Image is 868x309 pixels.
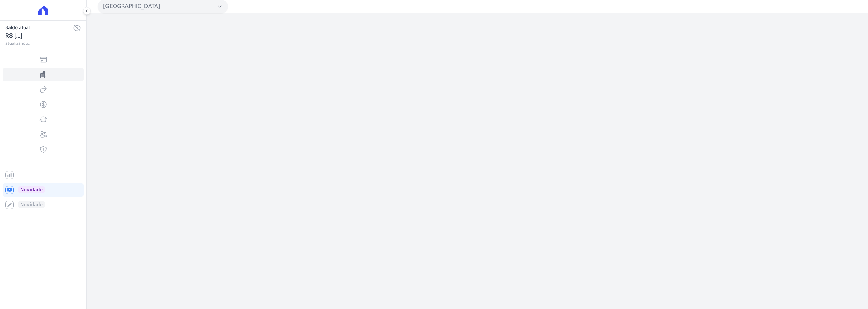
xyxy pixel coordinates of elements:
span: Saldo atual [5,24,73,31]
span: R$ [...] [5,31,73,40]
a: Novidade [3,183,84,197]
span: Novidade [18,186,45,193]
nav: Sidebar [5,53,81,212]
span: atualizando... [5,40,73,46]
